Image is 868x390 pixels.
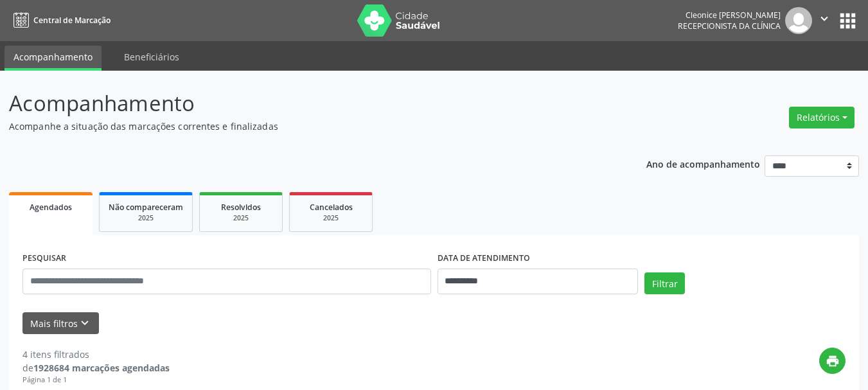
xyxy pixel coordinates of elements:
label: DATA DE ATENDIMENTO [438,249,530,269]
button: Relatórios [789,107,855,129]
i: keyboard_arrow_down [78,316,92,330]
i: print [826,354,840,368]
div: Página 1 de 1 [22,375,170,386]
div: 2025 [209,213,273,223]
i:  [817,12,831,26]
span: Recepcionista da clínica [678,21,781,31]
a: Central de Marcação [9,10,111,31]
button:  [812,7,837,34]
p: Ano de acompanhamento [646,155,760,172]
img: img [785,7,812,34]
p: Acompanhe a situação das marcações correntes e finalizadas [9,120,604,133]
div: 2025 [299,213,363,223]
span: Resolvidos [221,202,261,213]
a: Beneficiários [115,46,188,68]
div: 2025 [109,213,183,223]
button: print [819,348,846,374]
a: Acompanhamento [4,46,102,71]
button: Mais filtroskeyboard_arrow_down [22,312,99,335]
span: Não compareceram [109,202,183,213]
div: Cleonice [PERSON_NAME] [678,10,781,21]
div: de [22,361,170,375]
span: Central de Marcação [33,15,111,26]
button: apps [837,10,859,32]
strong: 1928684 marcações agendadas [33,362,170,374]
span: Agendados [30,202,72,213]
label: PESQUISAR [22,249,66,269]
div: 4 itens filtrados [22,348,170,361]
button: Filtrar [644,272,685,294]
p: Acompanhamento [9,87,604,120]
span: Cancelados [310,202,353,213]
